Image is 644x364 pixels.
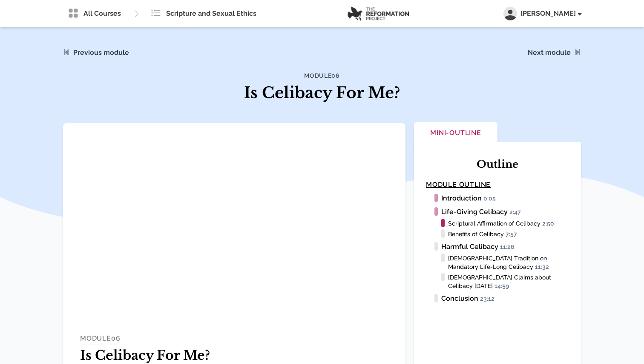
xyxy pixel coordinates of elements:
span: 23:12 [480,295,498,303]
span: Scripture and Sexual Ethics [166,8,256,19]
span: 2:47 [509,209,525,216]
li: Conclusion [431,293,569,304]
span: 11:32 [535,263,553,271]
h4: Module 06 [213,71,431,80]
span: 7:57 [506,231,521,238]
h1: Is Celibacy For Me? [80,348,388,363]
li: [DEMOGRAPHIC_DATA] Tradition on Mandatory Life-Long Celibacy [448,254,569,271]
button: Mini-Outline [414,122,497,145]
h2: Outline [426,158,569,171]
span: 14:59 [494,282,513,290]
li: [DEMOGRAPHIC_DATA] Claims about Celibacy [DATE] [448,273,569,290]
a: Previous module [73,48,129,56]
li: Scriptural Affirmation of Celibacy [448,219,569,228]
span: 0:05 [483,195,500,203]
li: Harmful Celibacy [431,242,569,252]
h4: Module Outline [426,180,569,190]
span: [PERSON_NAME] [520,8,581,19]
span: All Courses [83,8,121,19]
span: 2:50 [542,220,558,228]
li: Benefits of Celibacy [448,229,569,238]
a: Scripture and Sexual Ethics [146,5,262,22]
img: logo.png [348,6,409,21]
h1: Is Celibacy For Me? [213,82,431,104]
a: Next module [528,48,571,56]
span: 11:26 [500,243,518,251]
li: Life-Giving Celibacy [431,207,569,217]
button: [PERSON_NAME] [503,7,581,20]
li: Introduction [431,193,569,203]
a: All Courses [63,5,126,22]
h4: MODULE 06 [80,333,120,344]
iframe: Module 6 - Is Celibacy For Me? [63,123,405,315]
